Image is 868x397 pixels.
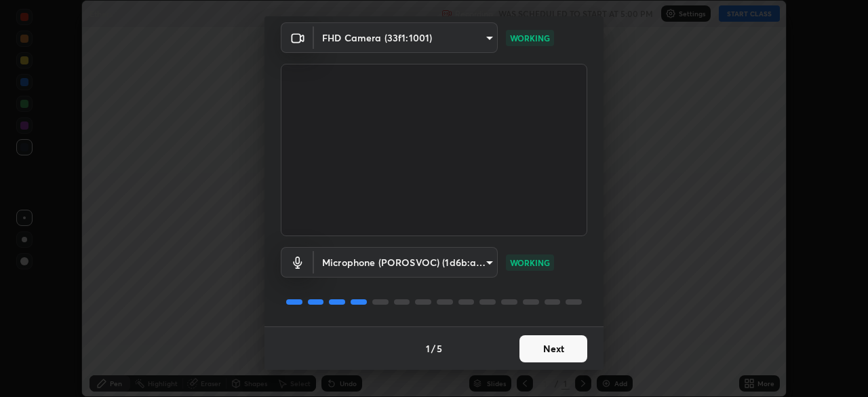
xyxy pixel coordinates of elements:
[431,341,435,356] h4: /
[519,335,587,362] button: Next
[314,22,498,53] div: FHD Camera (33f1:1001)
[426,341,430,356] h4: 1
[510,257,550,269] p: WORKING
[437,341,442,356] h4: 5
[314,247,498,278] div: FHD Camera (33f1:1001)
[510,32,550,44] p: WORKING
